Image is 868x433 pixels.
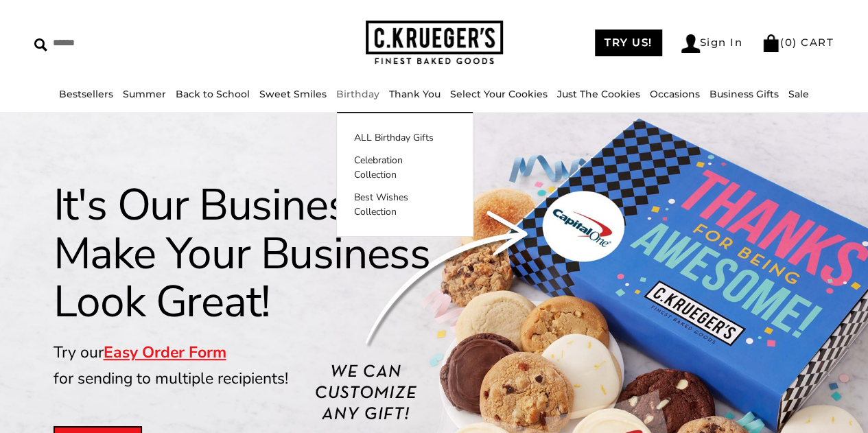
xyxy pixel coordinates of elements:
a: Best Wishes Collection [337,190,473,219]
a: ALL Birthday Gifts [337,130,473,145]
a: (0) CART [762,36,834,49]
p: Try our for sending to multiple recipients! [54,340,490,392]
img: Search [34,38,47,51]
a: Occasions [650,88,700,100]
a: Birthday [336,88,379,100]
a: Just The Cookies [557,88,640,100]
a: Summer [123,88,166,100]
span: 0 [785,36,793,49]
a: Celebration Collection [337,153,473,182]
img: C.KRUEGER'S [366,21,503,65]
a: Back to School [176,88,250,100]
img: Bag [762,34,780,52]
a: Business Gifts [709,88,779,100]
input: Search [34,32,218,54]
img: Account [681,34,700,53]
a: Bestsellers [59,88,113,100]
h1: It's Our Business to Make Your Business Look Great! [54,181,490,326]
a: Select Your Cookies [450,88,548,100]
a: TRY US! [595,30,662,56]
a: Sweet Smiles [259,88,327,100]
a: Sale [788,88,809,100]
a: Sign In [681,34,743,53]
a: Thank You [389,88,441,100]
a: Easy Order Form [104,342,226,363]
